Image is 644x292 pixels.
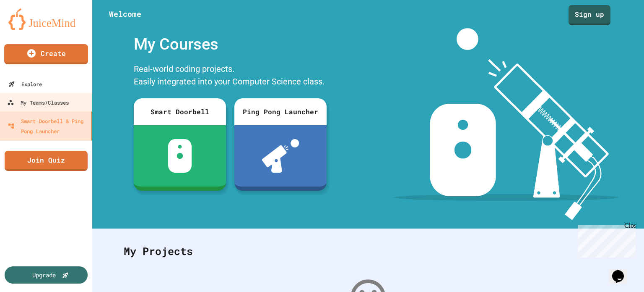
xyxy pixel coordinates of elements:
[130,28,331,61] div: My Courses
[262,139,299,173] img: ppl-with-ball.png
[130,61,331,92] div: Real-world coding projects. Easily integrated into your Computer Science class.
[5,151,88,171] a: Join Quiz
[8,116,88,137] div: Smart Doorbell & Ping Pong Launcher
[32,271,56,279] div: Upgrade
[234,98,327,125] div: Ping Pong Launcher
[8,79,42,89] div: Explore
[574,222,636,258] iframe: chat widget
[569,5,610,25] a: Sign up
[8,8,84,30] img: logo-orange.svg
[115,235,621,268] div: My Projects
[609,258,636,284] iframe: chat widget
[7,97,69,108] div: My Teams/Classes
[3,3,58,53] div: Chat with us now!Close
[4,44,88,64] a: Create
[394,28,618,220] img: banner-image-my-projects.png
[134,98,226,125] div: Smart Doorbell
[168,139,192,173] img: sdb-white.svg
